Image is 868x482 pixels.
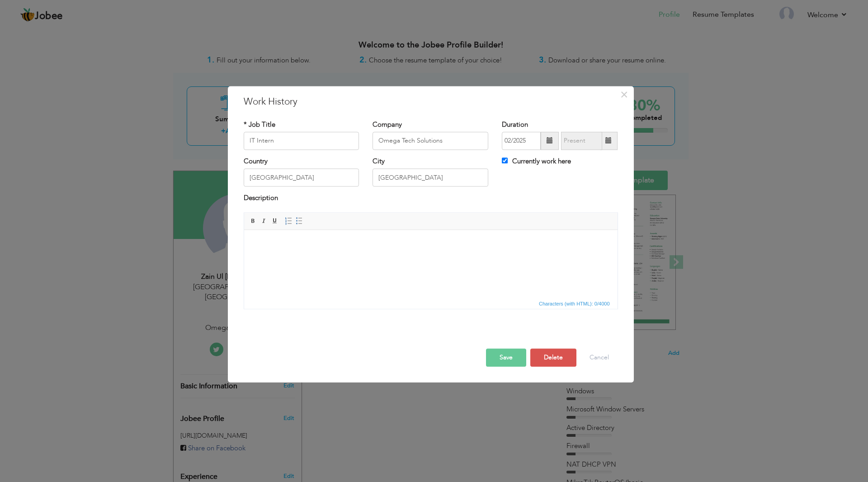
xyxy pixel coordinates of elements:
button: Close [617,87,632,102]
a: Underline [270,216,280,226]
button: Cancel [580,348,618,367]
label: Description [244,194,278,203]
a: Bold [248,216,258,226]
label: * Job Title [244,120,275,129]
span: Characters (with HTML): 0/4000 [537,300,612,308]
input: Present [561,132,602,150]
a: Insert/Remove Bulleted List [294,216,304,226]
label: Company [373,120,402,129]
button: Save [486,348,526,367]
input: Currently work here [502,157,508,163]
label: Country [244,157,268,166]
a: Insert/Remove Numbered List [283,216,293,226]
iframe: Rich Text Editor, workEditor [244,230,618,298]
button: Delete [530,348,576,367]
label: City [373,157,385,166]
span: × [620,86,628,103]
input: From [502,132,541,150]
label: Currently work here [502,157,571,166]
label: Duration [502,120,528,129]
h3: Work History [244,95,618,109]
div: Statistics [537,300,613,308]
a: Italic [259,216,269,226]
